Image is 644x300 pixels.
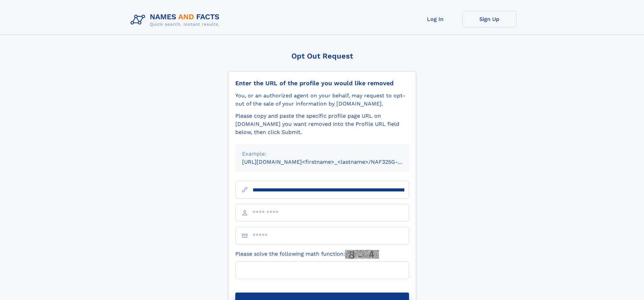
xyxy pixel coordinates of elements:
[235,250,379,259] label: Please solve the following math function:
[462,11,517,27] a: Sign Up
[242,150,402,158] div: Example:
[235,92,409,108] div: You, or an authorized agent on your behalf, may request to opt-out of the sale of your informatio...
[235,112,409,136] div: Please copy and paste the specific profile page URL on [DOMAIN_NAME] you want removed into the Pr...
[128,11,225,29] img: Logo Names and Facts
[228,52,416,60] div: Opt Out Request
[235,79,409,87] div: Enter the URL of the profile you would like removed
[408,11,462,27] a: Log In
[242,159,422,165] small: [URL][DOMAIN_NAME]<firstname>_<lastname>/NAF325G-xxxxxxxx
